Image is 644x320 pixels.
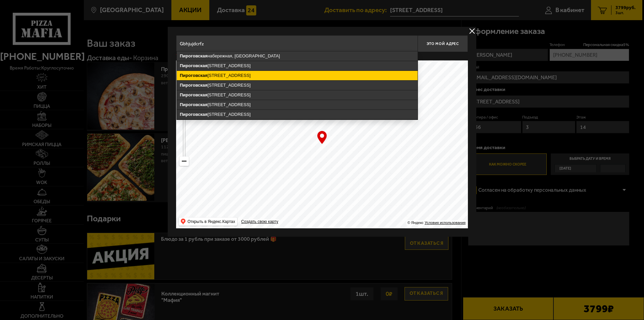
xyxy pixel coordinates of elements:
input: Введите адрес доставки [176,35,418,52]
ymaps: [STREET_ADDRESS] [177,71,418,80]
ymaps: набережная, [GEOGRAPHIC_DATA] [177,51,418,61]
ymaps: Пироговская [180,92,208,97]
ymaps: [STREET_ADDRESS] [177,81,418,90]
button: delivery type [468,27,476,35]
p: Укажите дом на карте или в поле ввода [176,54,271,59]
button: Это мой адрес [418,35,468,52]
ymaps: Открыть в Яндекс.Картах [179,218,237,226]
ymaps: Пироговская [180,73,208,78]
ymaps: Пироговская [180,63,208,68]
ymaps: © Яндекс [408,221,424,225]
ymaps: Открыть в Яндекс.Картах [187,218,235,226]
ymaps: Пироговская [180,102,208,107]
ymaps: [STREET_ADDRESS] [177,61,418,71]
ymaps: Пироговская [180,53,208,58]
a: Условия использования [425,221,466,225]
ymaps: [STREET_ADDRESS] [177,110,418,119]
a: Создать свою карту [240,219,279,224]
ymaps: [STREET_ADDRESS] [177,90,418,100]
span: Это мой адрес [427,42,459,46]
ymaps: Пироговская [180,112,208,117]
ymaps: Пироговская [180,83,208,88]
ymaps: [STREET_ADDRESS] [177,100,418,109]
